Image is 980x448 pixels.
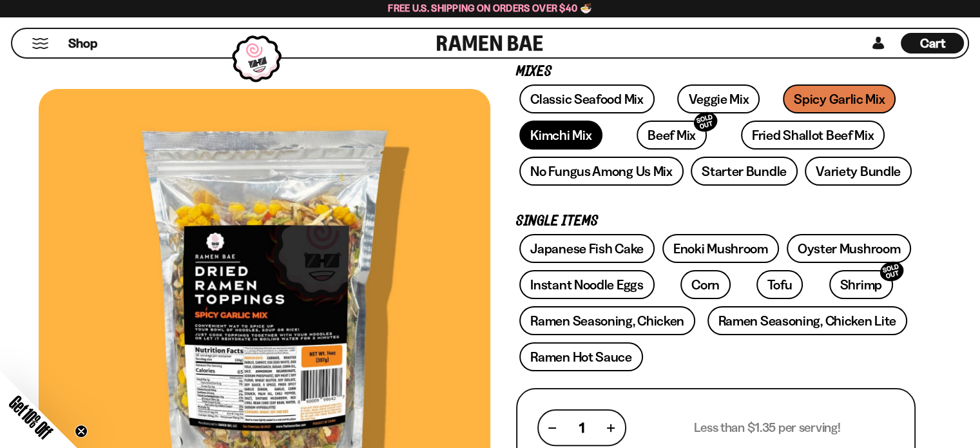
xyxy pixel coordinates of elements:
div: SOLD OUT [878,259,906,284]
a: Tofu [756,270,803,299]
a: Cart [901,29,964,57]
span: Get 10% Off [6,392,56,442]
span: Free U.S. Shipping on Orders over $40 🍜 [388,2,592,14]
a: Classic Seafood Mix [519,84,654,113]
a: Ramen Seasoning, Chicken Lite [707,306,907,335]
a: Japanese Fish Cake [519,234,655,263]
a: Shop [68,33,97,54]
button: Mobile Menu Trigger [32,38,49,49]
a: Oyster Mushroom [787,234,912,263]
a: Beef MixSOLD OUT [637,121,707,150]
span: 1 [579,420,584,436]
a: Enoki Mushroom [662,234,779,263]
span: Cart [920,35,945,51]
span: Shop [68,35,97,52]
p: Less than $1.35 per serving! [694,420,840,436]
a: Variety Bundle [805,157,912,186]
button: Close teaser [75,425,88,438]
a: Veggie Mix [677,84,760,113]
a: Starter Bundle [691,157,798,186]
p: Mixes [516,66,916,78]
a: Kimchi Mix [519,121,602,150]
a: Corn [680,270,731,299]
a: Ramen Seasoning, Chicken [519,306,695,335]
a: Instant Noodle Eggs [519,270,654,299]
a: Ramen Hot Sauce [519,342,643,371]
a: Fried Shallot Beef Mix [741,121,885,150]
a: No Fungus Among Us Mix [519,157,683,186]
div: SOLD OUT [691,110,720,135]
a: ShrimpSOLD OUT [829,270,893,299]
p: Single Items [516,215,916,228]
